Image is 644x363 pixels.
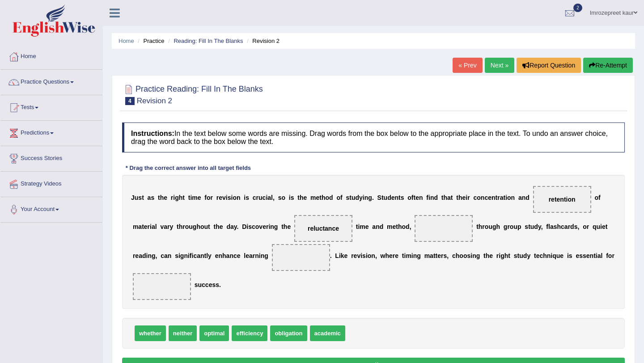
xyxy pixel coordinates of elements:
[196,223,200,230] b: h
[220,223,223,230] b: e
[441,194,444,201] b: t
[171,194,173,201] b: r
[204,194,207,201] b: f
[174,38,243,44] a: Reading: Fill In The Blanks
[0,172,102,194] a: Strategy Videos
[375,252,377,259] b: ,
[368,252,372,259] b: o
[131,194,135,201] b: J
[411,194,414,201] b: f
[193,252,197,259] b: c
[602,223,606,230] b: e
[125,97,135,105] span: 4
[376,223,380,230] b: n
[357,252,360,259] b: v
[308,225,339,232] span: reluctance
[237,223,238,230] b: .
[303,194,307,201] b: e
[136,37,164,45] li: Practice
[550,223,554,230] b: a
[272,244,330,271] span: Drop target
[0,44,102,67] a: Home
[204,252,207,259] b: t
[525,223,528,230] b: s
[167,223,169,230] b: r
[447,194,451,201] b: a
[229,252,233,259] b: n
[496,223,500,230] b: h
[169,223,173,230] b: y
[497,194,500,201] b: r
[381,194,384,201] b: t
[430,194,434,201] b: n
[137,97,172,105] small: Revision 2
[561,223,564,230] b: c
[507,223,509,230] b: r
[133,223,138,230] b: m
[356,194,360,201] b: d
[271,194,273,201] b: l
[476,223,479,230] b: t
[261,252,265,259] b: n
[517,58,581,73] button: Report Question
[0,95,102,118] a: Tests
[244,252,246,259] b: l
[557,223,561,230] b: h
[358,223,360,230] b: i
[406,223,410,230] b: d
[546,223,548,230] b: f
[179,194,183,201] b: h
[598,194,601,201] b: f
[214,223,216,230] b: t
[587,223,589,230] b: r
[417,252,421,259] b: g
[554,223,557,230] b: s
[198,194,201,201] b: e
[289,194,291,201] b: i
[189,223,193,230] b: u
[583,223,587,230] b: o
[188,252,190,259] b: i
[180,252,184,259] b: g
[428,194,430,201] b: i
[233,194,237,201] b: o
[600,223,602,230] b: i
[237,194,241,201] b: n
[152,252,156,259] b: g
[356,223,358,230] b: t
[300,194,304,201] b: h
[222,194,226,201] b: v
[270,223,274,230] b: n
[533,186,591,213] span: Drop target
[246,223,248,230] b: i
[152,223,155,230] b: a
[219,194,222,201] b: e
[473,194,477,201] b: c
[278,194,282,201] b: s
[0,146,102,169] a: Success Stories
[530,223,534,230] b: u
[259,223,263,230] b: v
[366,252,368,259] b: i
[158,194,160,201] b: t
[401,194,404,201] b: s
[222,252,226,259] b: h
[606,223,608,230] b: t
[511,194,515,201] b: n
[264,252,268,259] b: g
[175,252,178,259] b: s
[437,252,441,259] b: e
[322,194,326,201] b: h
[119,38,134,44] a: Home
[395,252,398,259] b: e
[513,223,517,230] b: u
[389,252,393,259] b: e
[230,223,234,230] b: a
[242,223,246,230] b: D
[507,194,511,201] b: o
[184,252,188,259] b: n
[253,252,255,259] b: r
[231,194,233,201] b: i
[256,194,258,201] b: r
[346,194,349,201] b: s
